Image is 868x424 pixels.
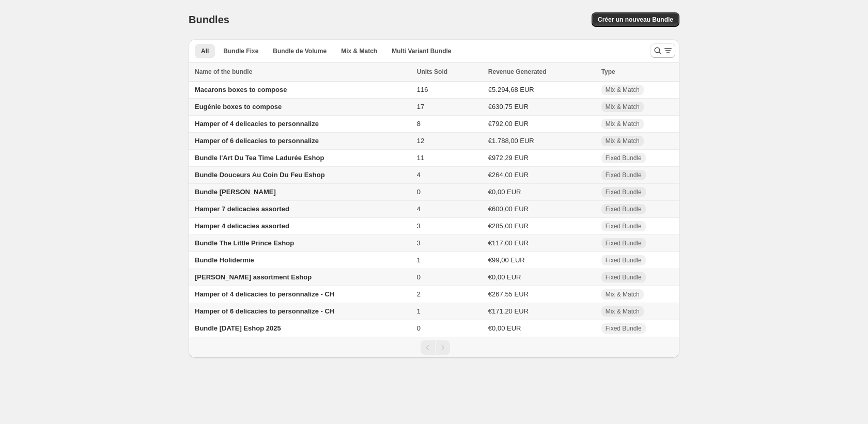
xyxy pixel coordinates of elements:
span: Mix & Match [606,103,640,111]
span: €117,00 EUR [488,239,529,247]
span: €630,75 EUR [488,103,529,111]
div: Type [601,67,673,77]
span: Hamper 7 delicacies assorted [195,205,289,213]
span: Eugénie boxes to compose [195,103,282,111]
span: 1 [417,307,421,315]
h1: Bundles [189,13,229,26]
span: €0,00 EUR [488,273,521,281]
span: Créer un nouveau Bundle [598,15,673,24]
span: €972,29 EUR [488,154,529,162]
span: €5.294,68 EUR [488,86,534,93]
span: €792,00 EUR [488,120,529,128]
span: Mix & Match [606,120,640,128]
span: 8 [417,120,421,128]
span: Fixed Bundle [606,239,642,247]
span: Fixed Bundle [606,171,642,179]
span: Macarons boxes to compose [195,86,287,93]
span: 0 [417,188,421,196]
span: Hamper of 6 delicacies to personnalize - CH [195,307,334,315]
span: Fixed Bundle [606,324,642,333]
span: 0 [417,273,421,281]
span: Hamper 4 delicacies assorted [195,222,289,230]
span: 3 [417,239,421,247]
span: Bundle [DATE] Eshop 2025 [195,324,281,332]
span: Bundle de Volume [273,47,327,55]
span: 4 [417,171,421,179]
span: Fixed Bundle [606,154,642,162]
span: Fixed Bundle [606,256,642,264]
span: Mix & Match [606,137,640,145]
span: €285,00 EUR [488,222,529,230]
span: Hamper of 6 delicacies to personnalize [195,137,319,145]
span: Fixed Bundle [606,222,642,230]
button: Revenue Generated [488,67,557,77]
span: Multi Variant Bundle [392,47,451,55]
span: Bundle Fixe [223,47,258,55]
span: €171,20 EUR [488,307,529,315]
span: Hamper of 4 delicacies to personnalize [195,120,319,128]
span: €0,00 EUR [488,324,521,332]
span: Bundle Douceurs Au Coin Du Feu Eshop [195,171,325,179]
span: Mix & Match [606,86,640,94]
button: Search and filter results [650,43,675,58]
span: Bundle l'Art Du Tea Time Ladurée Eshop [195,154,324,162]
span: Mix & Match [341,47,377,55]
nav: Pagination [189,337,679,358]
button: Units Sold [417,67,458,77]
span: Revenue Generated [488,67,547,77]
span: Fixed Bundle [606,188,642,196]
button: Créer un nouveau Bundle [592,12,679,27]
span: 11 [417,154,424,162]
span: 0 [417,324,421,332]
span: 2 [417,290,421,298]
span: Mix & Match [606,307,640,316]
span: Bundle [PERSON_NAME] [195,188,276,196]
span: Fixed Bundle [606,205,642,213]
span: €267,55 EUR [488,290,529,298]
span: Units Sold [417,67,447,77]
span: Bundle The Little Prince Eshop [195,239,294,247]
span: 17 [417,103,424,111]
span: 116 [417,86,428,93]
span: €99,00 EUR [488,256,525,264]
span: 4 [417,205,421,213]
span: Fixed Bundle [606,273,642,281]
span: 12 [417,137,424,145]
span: €0,00 EUR [488,188,521,196]
span: Mix & Match [606,290,640,299]
span: Bundle Holidermie [195,256,254,264]
span: €1.788,00 EUR [488,137,534,145]
span: Hamper of 4 delicacies to personnalize - CH [195,290,334,298]
span: €600,00 EUR [488,205,529,213]
span: 1 [417,256,421,264]
span: All [201,47,209,55]
span: 3 [417,222,421,230]
span: [PERSON_NAME] assortment Eshop [195,273,312,281]
div: Name of the bundle [195,67,411,77]
span: €264,00 EUR [488,171,529,179]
